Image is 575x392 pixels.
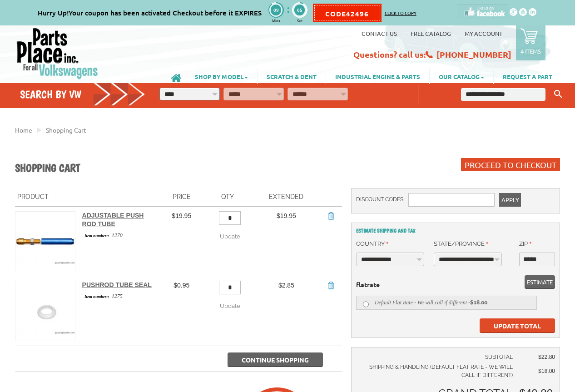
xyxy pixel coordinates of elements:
button: Proceed to Checkout [461,158,560,171]
a: Contact us [362,30,397,37]
td: Shipping & Handling (Default Flat Rate - We will call if different) [356,362,517,384]
a: Remove Item [326,281,335,290]
span: Item number:: [82,233,112,239]
span: Price [173,193,191,200]
a: SHOP BY MODEL [186,69,257,84]
img: Parts Place Inc! [16,27,99,79]
a: Pushrod Tube Seal [82,281,152,288]
p: Click to copy [380,10,416,16]
span: Continue Shopping [242,356,309,364]
a: Shopping Cart [46,126,86,134]
div: Hurry Up!Your coupon has been activated Checkout before it EXPIRES [38,8,262,18]
label: Discount Codes [356,193,404,206]
img: Adjustable Push Rod Tube [15,212,75,271]
a: Free Catalog [411,30,451,37]
button: Continue Shopping [228,352,323,367]
div: 09 [269,3,283,17]
h1: Shopping Cart [15,161,80,176]
h2: Estimate Shipping and Tax [356,228,555,234]
label: Default Flat Rate - We will call if different - [356,296,537,310]
span: $22.80 [538,354,555,360]
span: $19.95 [277,212,296,219]
div: Sec [292,18,307,23]
span: $18.00 [470,299,487,306]
span: Update Total [494,322,541,330]
button: Estimate [525,275,555,289]
button: Update Total [480,318,555,333]
label: Zip [519,239,531,248]
span: Update [220,303,240,309]
button: Keyword Search [551,87,565,102]
span: Product [17,193,49,200]
a: 4 items [516,25,545,60]
button: Apply [499,193,521,207]
span: $0.95 [173,282,189,289]
a: My Account [465,30,502,37]
span: Proceed to Checkout [465,160,556,169]
div: 1270 [82,231,159,239]
img: Pushrod Tube Seal [15,281,75,341]
label: Country [356,239,388,248]
th: Qty [202,188,253,206]
span: Item number:: [82,293,112,300]
a: SCRATCH & DENT [258,69,326,84]
th: Extended [253,188,319,206]
span: Update [220,233,240,240]
span: $19.95 [172,212,191,219]
p: 4 items [520,47,541,55]
div: Mins [268,18,284,23]
h4: Search by VW [20,88,145,101]
div: 1275 [82,292,159,300]
a: Adjustable Push Rod Tube [82,212,144,228]
a: Home [15,126,32,134]
div: 05 [293,3,307,17]
span: $18.00 [538,368,555,374]
dt: flatrate [356,280,555,289]
a: INDUSTRIAL ENGINE & PARTS [326,69,429,84]
span: Apply [501,193,519,207]
span: Estimate [527,275,553,289]
a: REQUEST A PART [494,69,561,84]
label: State/Province [434,239,488,248]
span: $2.85 [278,282,294,289]
td: Subtotal [356,352,517,362]
img: facebook-custom.png [457,5,508,19]
div: CODE42496 [314,5,380,20]
a: Remove Item [326,211,335,220]
a: OUR CATALOG [430,69,493,84]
